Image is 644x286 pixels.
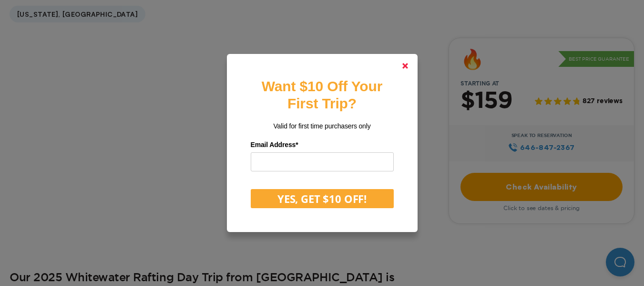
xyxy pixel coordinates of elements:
[394,54,417,77] a: Close
[251,138,394,152] label: Email Address
[251,189,394,208] button: YES, GET $10 OFF!
[262,78,382,111] strong: Want $10 Off Your First Trip?
[296,141,298,148] span: Required
[273,122,370,130] span: Valid for first time purchasers only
